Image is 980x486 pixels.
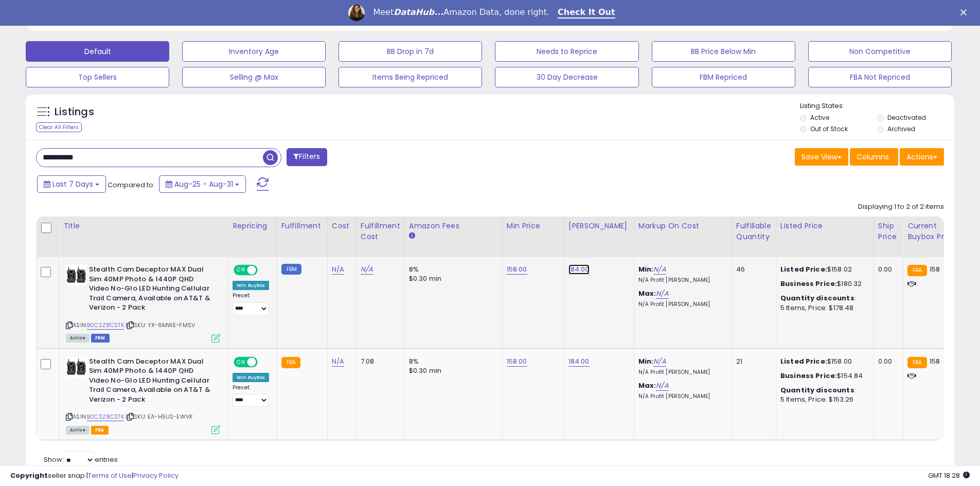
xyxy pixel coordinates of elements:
[409,231,415,241] small: Amazon Fees.
[907,221,960,242] div: Current Buybox Price
[656,289,668,299] a: N/A
[281,221,323,231] div: Fulfillment
[800,101,954,111] p: Listing States:
[26,41,169,62] button: Default
[638,221,727,231] div: Markup on Cost
[89,357,214,407] b: Stealth Cam Deceptor MAX Dual Sim 40MP Photo & 1440P QHD Video No-Glo LED Hunting Cellular Trail ...
[810,113,829,122] label: Active
[126,321,195,329] span: | SKU: YX-6MWE-FMSV
[332,221,352,231] div: Cost
[638,264,654,274] b: Min:
[858,202,944,212] div: Displaying 1 to 2 of 2 items
[795,148,848,166] button: Save View
[808,67,952,87] button: FBA Not Repriced
[10,471,48,480] strong: Copyright
[638,277,724,284] p: N/A Profit [PERSON_NAME]
[361,357,397,366] div: 7.08
[653,356,666,367] a: N/A
[850,148,898,166] button: Columns
[361,264,373,275] a: N/A
[332,356,344,367] a: N/A
[281,357,300,368] small: FBA
[653,264,666,275] a: N/A
[66,357,220,433] div: ASIN:
[638,356,654,366] b: Min:
[235,266,247,275] span: ON
[182,41,326,62] button: Inventory Age
[91,334,110,343] span: FBM
[568,356,590,367] a: 184.00
[37,175,106,193] button: Last 7 Days
[900,148,944,166] button: Actions
[780,293,854,303] b: Quantity discounts
[638,369,724,376] p: N/A Profit [PERSON_NAME]
[63,221,224,231] div: Title
[638,301,724,308] p: N/A Profit [PERSON_NAME]
[409,221,498,231] div: Amazon Fees
[780,303,866,313] div: 5 Items, Price: $178.48
[409,274,494,283] div: $0.30 min
[88,471,132,480] a: Terms of Use
[66,265,86,285] img: 41eK-7aa59L._SL40_.jpg
[780,279,866,289] div: $180.32
[780,279,837,289] b: Business Price:
[409,366,494,375] div: $0.30 min
[878,221,899,242] div: Ship Price
[36,122,82,132] div: Clear All Filters
[361,221,400,242] div: Fulfillment Cost
[66,426,90,435] span: All listings currently available for purchase on Amazon
[233,221,273,231] div: Repricing
[638,289,656,298] b: Max:
[182,67,326,87] button: Selling @ Max
[159,175,246,193] button: Aug-25 - Aug-31
[808,41,952,62] button: Non Competitive
[780,371,837,381] b: Business Price:
[233,281,269,290] div: Win BuyBox
[736,221,772,242] div: Fulfillable Quantity
[928,471,970,480] span: 2025-09-8 18:28 GMT
[133,471,179,480] a: Privacy Policy
[780,294,866,303] div: :
[878,265,895,274] div: 0.00
[10,471,179,481] div: seller snap | |
[907,265,926,276] small: FBA
[507,264,527,275] a: 158.00
[960,9,971,15] div: Close
[66,334,90,343] span: All listings currently available for purchase on Amazon
[26,67,169,87] button: Top Sellers
[568,264,590,275] a: 184.00
[332,264,344,275] a: N/A
[780,385,854,395] b: Quantity discounts
[780,357,866,366] div: $158.00
[638,393,724,400] p: N/A Profit [PERSON_NAME]
[652,67,795,87] button: FBM Repriced
[126,412,192,421] span: | SKU: EA-H5US-EWVK
[55,105,94,119] h5: Listings
[233,373,269,382] div: Win BuyBox
[174,179,233,189] span: Aug-25 - Aug-31
[857,152,889,162] span: Columns
[878,357,895,366] div: 0.00
[87,321,124,330] a: B0CSZ8CSTK
[736,265,768,274] div: 46
[736,357,768,366] div: 21
[287,148,327,166] button: Filters
[44,455,118,464] span: Show: entries
[930,264,940,274] span: 158
[373,7,549,17] div: Meet Amazon Data, done right.
[495,67,638,87] button: 30 Day Decrease
[348,5,365,21] img: Profile image for Georgie
[634,217,732,257] th: The percentage added to the cost of goods (COGS) that forms the calculator for Min & Max prices.
[338,67,482,87] button: Items Being Repriced
[409,265,494,274] div: 8%
[66,357,86,377] img: 41eK-7aa59L._SL40_.jpg
[338,41,482,62] button: BB Drop in 7d
[233,292,269,315] div: Preset:
[256,357,273,366] span: OFF
[780,264,827,274] b: Listed Price:
[887,113,926,122] label: Deactivated
[780,386,866,395] div: :
[108,180,155,190] span: Compared to:
[409,357,494,366] div: 8%
[638,381,656,390] b: Max:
